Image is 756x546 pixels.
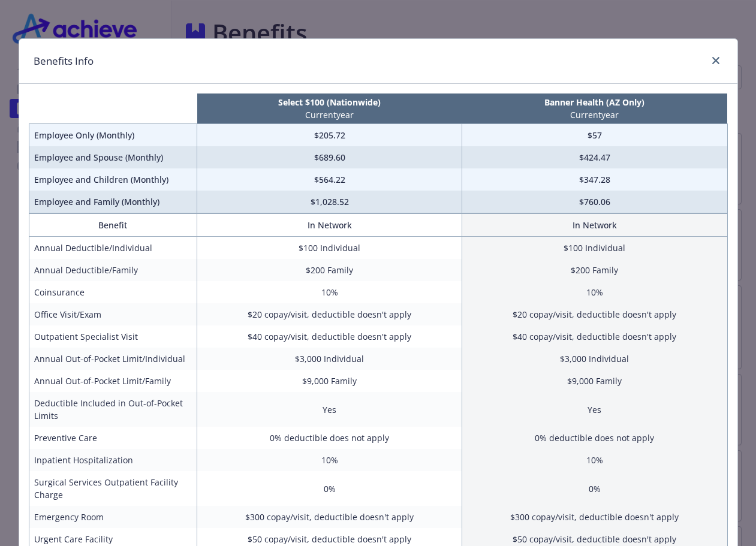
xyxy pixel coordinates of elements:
[34,53,94,69] h1: Benefits Info
[197,237,462,260] td: $100 Individual
[709,53,723,68] a: close
[29,303,197,325] td: Office Visit/Exam
[462,370,727,392] td: $9,000 Family
[197,303,462,325] td: $20 copay/visit, deductible doesn't apply
[29,214,197,237] th: Benefit
[29,471,197,506] td: Surgical Services Outpatient Facility Charge
[29,259,197,281] td: Annual Deductible/Family
[462,281,727,303] td: 10%
[29,237,197,260] td: Annual Deductible/Individual
[462,392,727,427] td: Yes
[462,259,727,281] td: $200 Family
[29,506,197,528] td: Emergency Room
[462,506,727,528] td: $300 copay/visit, deductible doesn't apply
[29,325,197,348] td: Outpatient Specialist Visit
[462,348,727,370] td: $3,000 Individual
[462,427,727,449] td: 0% deductible does not apply
[462,303,727,325] td: $20 copay/visit, deductible doesn't apply
[29,93,197,124] th: intentionally left blank
[465,108,725,121] p: Current year
[197,471,462,506] td: 0%
[29,124,197,147] td: Employee Only (Monthly)
[462,449,727,471] td: 10%
[197,191,462,213] td: $1,028.52
[462,237,727,260] td: $100 Individual
[29,146,197,168] td: Employee and Spouse (Monthly)
[29,168,197,191] td: Employee and Children (Monthly)
[197,281,462,303] td: 10%
[29,281,197,303] td: Coinsurance
[29,392,197,427] td: Deductible Included in Out-of-Pocket Limits
[197,214,462,237] th: In Network
[462,471,727,506] td: 0%
[197,348,462,370] td: $3,000 Individual
[29,348,197,370] td: Annual Out-of-Pocket Limit/Individual
[462,214,727,237] th: In Network
[197,449,462,471] td: 10%
[197,392,462,427] td: Yes
[29,449,197,471] td: Inpatient Hospitalization
[197,168,462,191] td: $564.22
[462,146,727,168] td: $424.47
[462,124,727,147] td: $57
[200,96,460,108] p: Select $100 (Nationwide)
[197,146,462,168] td: $689.60
[197,506,462,528] td: $300 copay/visit, deductible doesn't apply
[462,325,727,348] td: $40 copay/visit, deductible doesn't apply
[29,191,197,213] td: Employee and Family (Monthly)
[462,191,727,213] td: $760.06
[197,427,462,449] td: 0% deductible does not apply
[29,370,197,392] td: Annual Out-of-Pocket Limit/Family
[197,124,462,147] td: $205.72
[197,259,462,281] td: $200 Family
[197,370,462,392] td: $9,000 Family
[29,427,197,449] td: Preventive Care
[197,325,462,348] td: $40 copay/visit, deductible doesn't apply
[200,108,460,121] p: Current year
[465,96,725,108] p: Banner Health (AZ Only)
[462,168,727,191] td: $347.28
